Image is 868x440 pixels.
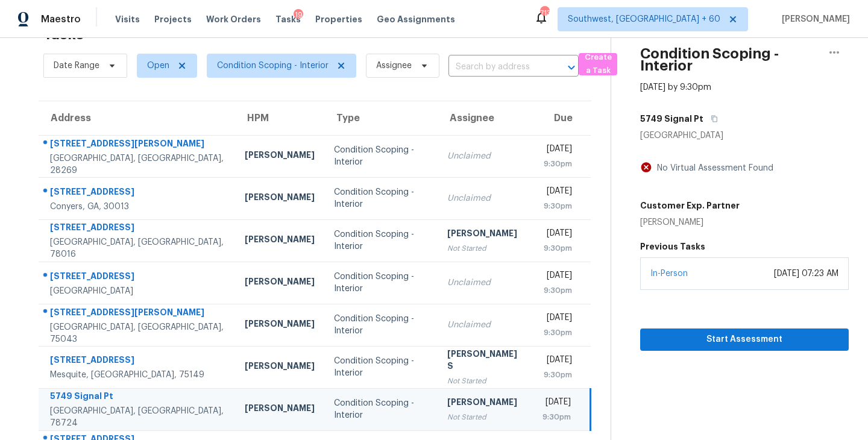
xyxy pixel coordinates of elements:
[542,284,572,297] div: 9:30pm
[542,269,572,284] div: [DATE]
[579,53,617,75] button: Create a Task
[438,101,533,135] th: Assignee
[542,242,572,254] div: 9:30pm
[542,312,572,327] div: [DATE]
[154,13,192,25] span: Projects
[294,9,303,21] div: 19
[235,101,324,135] th: HPM
[447,277,523,289] div: Unclaimed
[447,411,523,423] div: Not Started
[640,81,711,93] div: [DATE] by 9:30pm
[334,144,428,168] div: Condition Scoping - Interior
[447,192,523,204] div: Unclaimed
[39,101,235,135] th: Address
[640,161,652,174] img: Artifact Not Present Icon
[447,348,523,375] div: [PERSON_NAME] S
[650,332,839,347] span: Start Assessment
[245,360,315,375] div: [PERSON_NAME]
[115,13,140,25] span: Visits
[447,227,523,242] div: [PERSON_NAME]
[50,285,225,297] div: [GEOGRAPHIC_DATA]
[376,60,412,72] span: Assignee
[334,313,428,337] div: Condition Scoping - Interior
[640,113,703,125] h5: 5749 Signal Pt
[542,327,572,339] div: 9:30pm
[533,101,591,135] th: Due
[315,13,362,25] span: Properties
[542,396,571,411] div: [DATE]
[640,240,849,253] h5: Previous Tasks
[50,201,225,213] div: Conyers, GA, 30013
[542,143,572,158] div: [DATE]
[447,242,523,254] div: Not Started
[245,233,315,248] div: [PERSON_NAME]
[640,328,849,351] button: Start Assessment
[147,60,169,72] span: Open
[54,60,99,72] span: Date Range
[774,268,838,280] div: [DATE] 07:23 AM
[777,13,850,25] span: [PERSON_NAME]
[334,186,428,210] div: Condition Scoping - Interior
[334,355,428,379] div: Condition Scoping - Interior
[640,200,740,212] h5: Customer Exp. Partner
[542,411,571,423] div: 9:30pm
[50,321,225,345] div: [GEOGRAPHIC_DATA], [GEOGRAPHIC_DATA], 75043
[50,236,225,260] div: [GEOGRAPHIC_DATA], [GEOGRAPHIC_DATA], 78016
[50,137,225,152] div: [STREET_ADDRESS][PERSON_NAME]
[542,200,572,212] div: 9:30pm
[542,158,572,170] div: 9:30pm
[640,130,849,142] div: [GEOGRAPHIC_DATA]
[585,51,611,78] span: Create a Task
[50,354,225,369] div: [STREET_ADDRESS]
[245,402,315,417] div: [PERSON_NAME]
[540,7,549,19] div: 713
[542,185,572,200] div: [DATE]
[447,319,523,331] div: Unclaimed
[50,186,225,201] div: [STREET_ADDRESS]
[377,13,455,25] span: Geo Assignments
[245,275,315,291] div: [PERSON_NAME]
[50,405,225,429] div: [GEOGRAPHIC_DATA], [GEOGRAPHIC_DATA], 78724
[542,354,572,369] div: [DATE]
[324,101,438,135] th: Type
[245,318,315,333] div: [PERSON_NAME]
[447,150,523,162] div: Unclaimed
[640,216,740,228] div: [PERSON_NAME]
[334,397,428,421] div: Condition Scoping - Interior
[50,306,225,321] div: [STREET_ADDRESS][PERSON_NAME]
[50,390,225,405] div: 5749 Signal Pt
[542,227,572,242] div: [DATE]
[206,13,261,25] span: Work Orders
[447,396,523,411] div: [PERSON_NAME]
[652,162,773,174] div: No Virtual Assessment Found
[650,269,688,278] a: In-Person
[50,369,225,381] div: Mesquite, [GEOGRAPHIC_DATA], 75149
[245,191,315,206] div: [PERSON_NAME]
[542,369,572,381] div: 9:30pm
[640,48,820,72] h2: Condition Scoping - Interior
[275,15,301,24] span: Tasks
[245,149,315,164] div: [PERSON_NAME]
[447,375,523,387] div: Not Started
[448,58,545,77] input: Search by address
[217,60,329,72] span: Condition Scoping - Interior
[50,152,225,177] div: [GEOGRAPHIC_DATA], [GEOGRAPHIC_DATA], 28269
[50,221,225,236] div: [STREET_ADDRESS]
[334,271,428,295] div: Condition Scoping - Interior
[563,59,580,76] button: Open
[568,13,720,25] span: Southwest, [GEOGRAPHIC_DATA] + 60
[50,270,225,285] div: [STREET_ADDRESS]
[41,13,81,25] span: Maestro
[334,228,428,253] div: Condition Scoping - Interior
[43,28,84,40] h2: Tasks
